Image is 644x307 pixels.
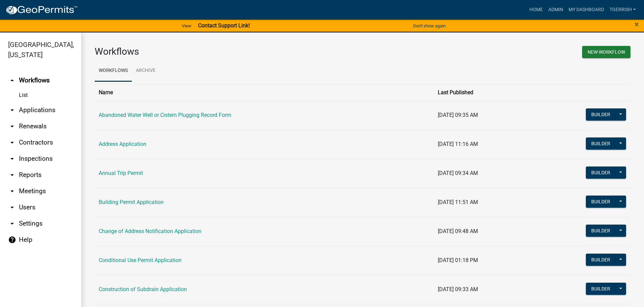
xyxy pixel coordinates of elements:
[95,60,132,82] a: Workflows
[8,171,16,179] i: arrow_drop_down
[438,141,478,147] span: [DATE] 11:16 AM
[99,286,187,292] a: Construction of Subdrain Application
[198,22,250,29] strong: Contact Support Link!
[566,3,607,16] a: My Dashboard
[410,20,448,31] button: Don't show again
[434,84,531,101] th: Last Published
[546,3,566,16] a: Admin
[99,170,143,176] a: Annual Trip Permit
[438,228,478,234] span: [DATE] 09:48 AM
[527,3,546,16] a: Home
[586,254,616,266] button: Builder
[8,138,16,147] i: arrow_drop_down
[635,20,639,28] button: Close
[99,257,182,263] a: Conditional Use Permit Application
[99,199,164,205] a: Building Permit Application
[95,46,358,57] h3: Workflows
[95,84,434,101] th: Name
[99,228,201,234] a: Change of Address Notification Application
[8,76,16,84] i: arrow_drop_up
[438,257,478,263] span: [DATE] 01:18 PM
[586,108,616,121] button: Builder
[179,20,194,31] a: View
[586,225,616,237] button: Builder
[582,46,630,58] button: New Workflow
[438,112,478,118] span: [DATE] 09:35 AM
[438,286,478,292] span: [DATE] 09:33 AM
[438,199,478,205] span: [DATE] 11:51 AM
[586,137,616,150] button: Builder
[8,106,16,114] i: arrow_drop_down
[8,155,16,163] i: arrow_drop_down
[586,167,616,179] button: Builder
[99,112,231,118] a: Abandoned Water Well or Cistern Plugging Record Form
[607,3,639,16] a: TGERRISH
[8,122,16,130] i: arrow_drop_down
[635,20,639,29] span: ×
[8,187,16,195] i: arrow_drop_down
[586,196,616,208] button: Builder
[99,141,146,147] a: Address Application
[8,236,16,244] i: help
[438,170,478,176] span: [DATE] 09:34 AM
[8,220,16,228] i: arrow_drop_down
[132,60,160,82] a: Archive
[586,283,616,295] button: Builder
[8,203,16,211] i: arrow_drop_down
